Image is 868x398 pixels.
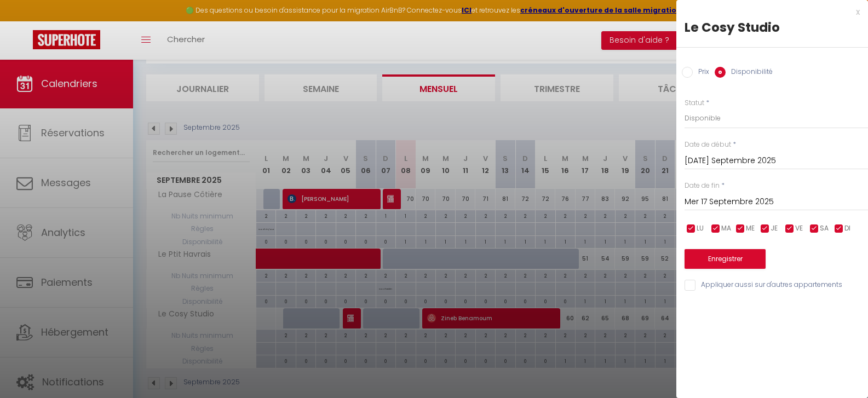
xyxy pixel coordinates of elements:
span: LU [697,223,704,234]
button: Enregistrer [685,249,766,269]
label: Disponibilité [726,67,773,79]
span: SA [820,223,829,234]
span: DI [844,223,850,234]
span: ME [746,223,755,234]
label: Statut [685,98,704,108]
button: Ouvrir le widget de chat LiveChat [9,4,42,37]
label: Date de fin [685,181,720,191]
div: x [676,5,860,19]
label: Prix [693,67,709,79]
span: JE [771,223,778,234]
label: Date de début [685,140,731,150]
div: Le Cosy Studio [685,19,860,36]
span: VE [795,223,803,234]
span: MA [721,223,731,234]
